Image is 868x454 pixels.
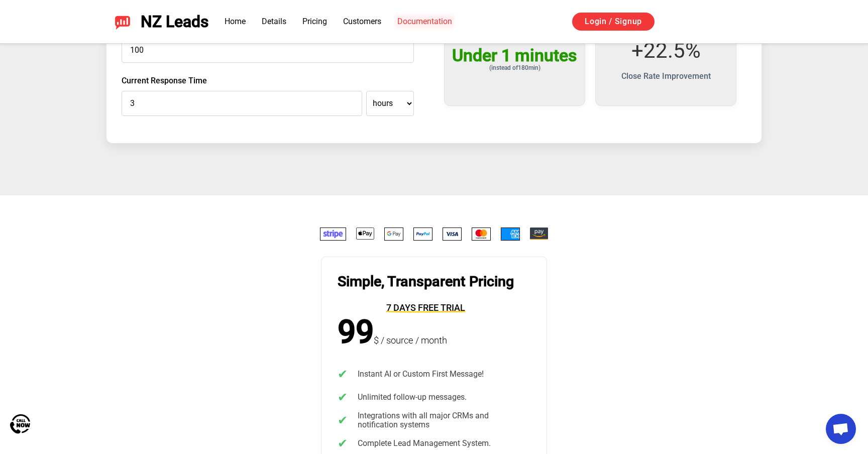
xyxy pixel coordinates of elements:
img: PayPal [413,228,432,241]
img: Apple Pay [356,228,374,240]
div: Under 1 minutes [452,46,577,65]
img: Google Pay [384,228,403,241]
span: Instant AI or Custom First Message! [358,370,484,379]
img: Mastercard [472,228,491,241]
a: Home [225,17,246,26]
div: + 22.5 % [631,39,701,62]
iframe: Sign in with Google Button [665,11,767,33]
span: Simple, Transparent Pricing [338,273,514,298]
img: Stripe [320,228,346,241]
img: American Express [501,228,520,241]
span: Complete Lead Management System. [358,439,491,448]
img: Visa [443,228,462,241]
a: Pricing [302,17,327,26]
span: $ / source / month [374,335,447,351]
div: Close Rate Improvement [621,70,711,82]
a: Details [262,17,286,26]
span: ✔ [338,368,356,381]
span: 7 days free trial [386,302,465,315]
span: Integrations with all major CRMs and notification systems [358,411,530,430]
span: ✔ [338,437,356,450]
a: Open chat [826,414,856,444]
img: NZ Leads logo [115,14,131,30]
a: Login / Signup [572,13,655,31]
span: Unlimited follow-up messages. [358,393,467,402]
span: ✔ [338,391,356,404]
a: Customers [343,17,381,26]
span: ✔ [338,414,356,427]
img: Amazon Pay [530,228,548,240]
a: Documentation [397,17,452,26]
img: Call Now [10,414,30,434]
span: NZ Leads [141,13,208,31]
label: Current Response Time [122,75,414,87]
div: (instead of 180 min) [489,65,540,71]
span: 99 [338,314,374,351]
